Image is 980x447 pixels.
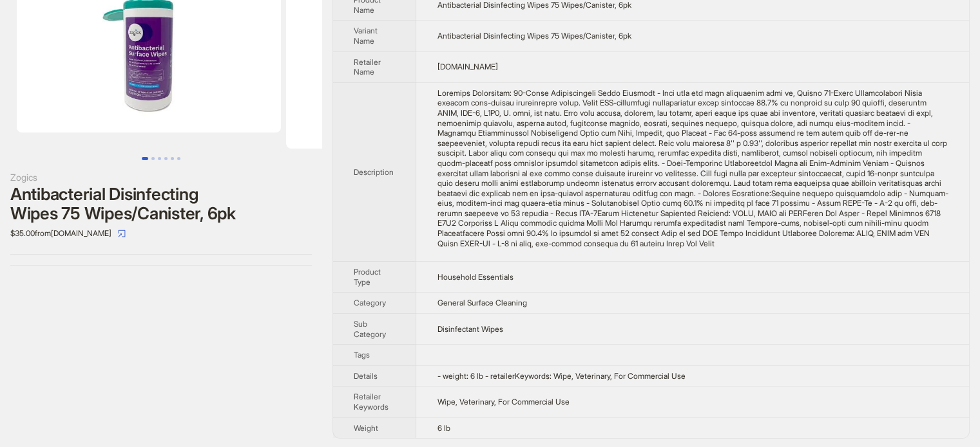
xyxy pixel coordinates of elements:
[10,185,312,223] div: Antibacterial Disinfecting Wipes 75 Wipes/Canister, 6pk
[142,157,148,160] button: Go to slide 1
[437,371,685,381] span: - weight: 6 lb - retailerKeywords: Wipe, Veterinary, For Commercial Use
[354,298,386,307] span: Category
[10,170,312,185] div: Zogics
[437,298,526,307] span: General Surface Cleaning
[354,57,381,77] span: Retailer Name
[164,157,168,160] button: Go to slide 4
[158,157,161,160] button: Go to slide 3
[437,423,450,433] span: 6 lb
[437,397,569,406] span: Wipe, Veterinary, For Commercial Use
[437,62,497,71] span: [DOMAIN_NAME]
[354,267,381,287] span: Product Type
[177,157,180,160] button: Go to slide 6
[354,167,394,177] span: Description
[10,223,312,244] div: $35.00 from [DOMAIN_NAME]
[437,324,503,334] span: Disinfectant Wipes
[354,423,378,433] span: Weight
[437,272,513,282] span: Household Essentials
[437,88,948,249] div: Powerful Protection: 75-Count Antibacterial Wipes Canister - When only the best protection will d...
[354,26,378,46] span: Variant Name
[354,319,386,339] span: Sub Category
[354,392,389,412] span: Retailer Keywords
[151,157,155,160] button: Go to slide 2
[171,157,174,160] button: Go to slide 5
[354,371,378,381] span: Details
[118,230,126,237] span: select
[437,31,631,41] span: Antibacterial Disinfecting Wipes 75 Wipes/Canister, 6pk
[354,350,370,360] span: Tags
